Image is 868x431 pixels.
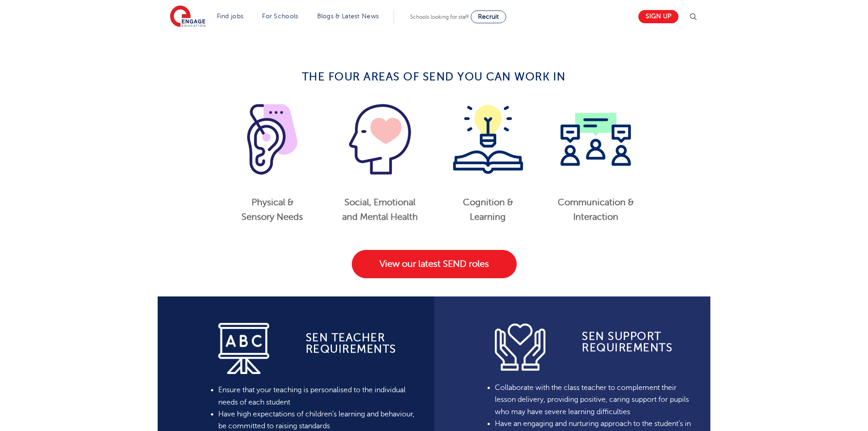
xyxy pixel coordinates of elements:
strong: Physical & Sensory Needs [241,197,303,223]
a: Find jobs [217,13,244,20]
span: Schools looking for staff [410,14,469,20]
strong: SEN Teacher requirements [306,332,396,355]
a: View our latest SEND roles [352,250,517,278]
a: Recruit [471,10,506,23]
a: Sign up [638,10,678,23]
strong: Social, Emotional and Mental Health [342,197,418,223]
a: For Schools [262,13,298,20]
img: Engage Education [170,5,205,28]
strong: Cognition & Learning [463,197,513,223]
span: Recruit [478,13,499,20]
li: Collaborate with the class teacher to complement their lesson delivery, providing positive, carin... [495,382,699,418]
span: Ensure that your teaching is personalised to the individual needs of each student [218,386,406,406]
strong: The Four Areas Of SEND you can work in [302,71,566,83]
strong: Communication & Interaction [558,197,634,223]
span: Have high expectations of children’s learning and behaviour, be committed to raising standards [218,410,415,430]
a: Blogs & Latest News [317,13,379,20]
b: SEn Support Requirements [582,330,673,354]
